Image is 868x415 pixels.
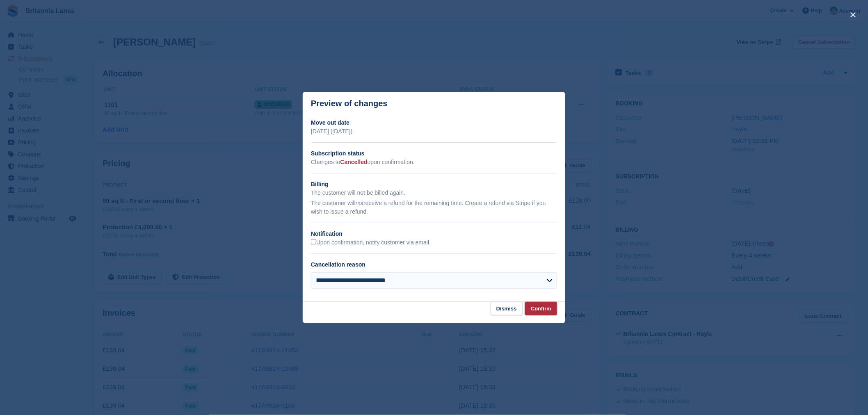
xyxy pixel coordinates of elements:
label: Upon confirmation, notify customer via email. [311,239,431,246]
h2: Move out date [311,119,557,127]
p: Changes to upon confirmation. [311,158,557,166]
h2: Billing [311,180,557,189]
p: Preview of changes [311,99,388,108]
input: Upon confirmation, notify customer via email. [311,239,316,244]
em: not [356,200,363,206]
button: close [847,8,860,21]
p: The customer will receive a refund for the remaining time. Create a refund via Stripe if you wish... [311,199,557,216]
h2: Subscription status [311,149,557,158]
label: Cancellation reason [311,261,365,268]
p: The customer will not be billed again. [311,189,557,197]
span: Cancelled [340,159,368,165]
button: Confirm [525,302,557,315]
button: Dismiss [491,302,523,315]
p: [DATE] ([DATE]) [311,127,557,136]
h2: Notification [311,230,557,238]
